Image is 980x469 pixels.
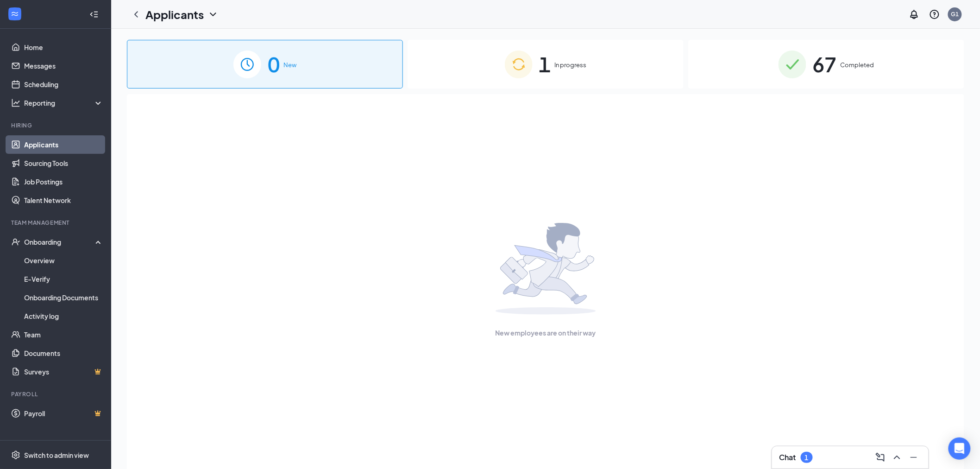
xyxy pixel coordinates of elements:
[890,450,905,465] button: ChevronUp
[11,237,20,247] svg: UserCheck
[906,450,921,465] button: Minimize
[11,390,101,398] div: Payroll
[24,450,89,460] div: Switch to admin view
[875,452,886,463] svg: ComposeMessage
[24,38,103,57] a: Home
[813,48,837,80] span: 67
[873,450,888,465] button: ComposeMessage
[283,60,296,70] span: New
[24,154,103,172] a: Sourcing Tools
[779,452,796,463] h3: Chat
[24,172,103,191] a: Job Postings
[24,288,103,307] a: Onboarding Documents
[24,57,103,75] a: Messages
[949,437,971,460] div: Open Intercom Messenger
[24,251,103,270] a: Overview
[951,10,959,18] div: G1
[24,98,104,108] div: Reporting
[496,328,596,338] span: New employees are on their way
[539,48,551,80] span: 1
[24,75,103,94] a: Scheduling
[929,9,940,20] svg: QuestionInfo
[909,9,920,20] svg: Notifications
[24,135,103,154] a: Applicants
[24,307,103,325] a: Activity log
[892,452,903,463] svg: ChevronUp
[841,60,874,70] span: Completed
[89,10,99,19] svg: Collapse
[24,270,103,288] a: E-Verify
[11,121,101,129] div: Hiring
[268,48,280,80] span: 0
[11,450,20,460] svg: Settings
[11,219,101,227] div: Team Management
[908,452,919,463] svg: Minimize
[555,60,587,70] span: In progress
[24,404,103,423] a: PayrollCrown
[24,237,95,247] div: Onboarding
[24,344,103,362] a: Documents
[131,9,142,20] svg: ChevronLeft
[24,325,103,344] a: Team
[145,6,204,22] h1: Applicants
[805,454,809,462] div: 1
[24,191,103,209] a: Talent Network
[24,362,103,381] a: SurveysCrown
[207,9,219,20] svg: ChevronDown
[10,9,19,19] svg: WorkstreamLogo
[11,98,20,108] svg: Analysis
